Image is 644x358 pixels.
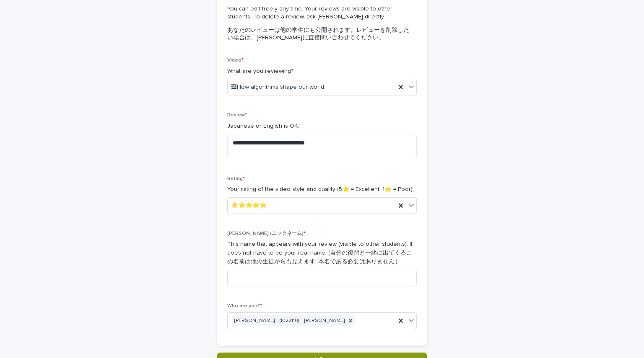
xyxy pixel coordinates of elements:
span: ⭐️⭐️⭐️⭐️⭐️ [231,201,267,210]
p: あなたのレビューは他の学生にも公開されます。レビューを削除したい場合は、[PERSON_NAME]に直接問い合わせてください。 [227,26,413,41]
p: You can edit freely any time. Your reviews are visible to other students. To delete a review, ask... [227,5,413,20]
span: Rating [227,176,245,181]
span: 🖼How algorithms shape our world [231,83,324,92]
p: Your rating of the video style and quality (5⭐️ = Excellent, 1⭐️ = Poor) [227,185,417,194]
div: [PERSON_NAME] (1022110) [PERSON_NAME] [232,315,346,327]
p: Japanese or English is OK. [227,122,417,131]
span: Review [227,113,247,118]
p: This name that appears with your review (visible to other students). It does not have to be your ... [227,240,417,266]
span: Video [227,58,244,63]
p: What are you reviewing? [227,67,417,76]
span: [PERSON_NAME] (ニックネーム) [227,231,306,236]
span: Who are you? [227,304,262,309]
